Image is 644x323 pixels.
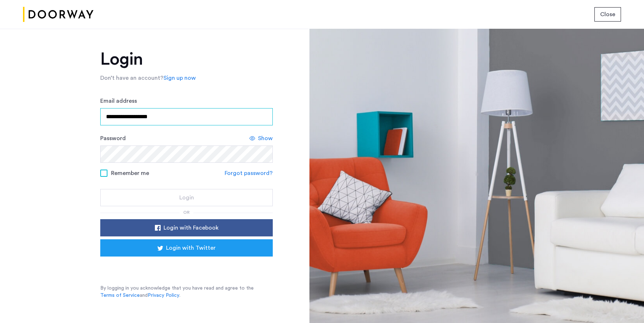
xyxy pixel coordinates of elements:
label: Email address [100,97,137,105]
a: Sign up now [164,74,196,82]
button: button [100,239,273,257]
a: Forgot password? [225,169,273,177]
span: Login [179,193,194,202]
button: button [100,189,273,206]
span: Close [600,10,615,19]
span: Don’t have an account? [100,75,164,81]
label: Password [100,134,126,143]
iframe: Sign in with Google Button [111,259,262,274]
span: Login with Facebook [164,223,218,232]
span: Show [258,134,273,143]
span: Remember me [111,169,149,177]
p: By logging in you acknowledge that you have read and agree to the and . [100,285,273,299]
img: logo [23,1,93,28]
span: or [183,210,190,214]
span: Login with Twitter [166,244,216,252]
h1: Login [100,51,273,68]
a: Privacy Policy [148,292,179,299]
button: button [100,219,273,236]
button: button [594,7,621,22]
a: Terms of Service [100,292,140,299]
